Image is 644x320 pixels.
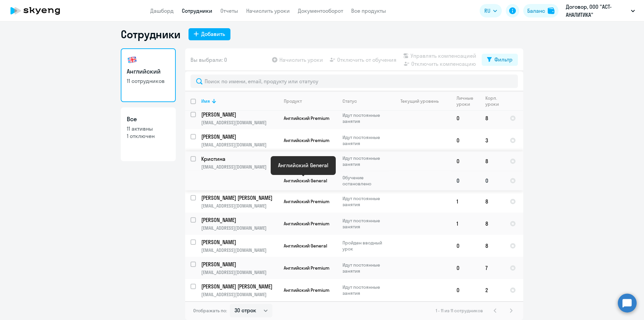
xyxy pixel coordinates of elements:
a: Английский11 сотрудников [121,48,176,102]
p: [PERSON_NAME] [201,133,277,140]
img: balance [548,7,554,14]
a: [PERSON_NAME] [201,216,278,224]
a: [PERSON_NAME] [201,111,278,118]
span: Английский General [284,243,327,249]
p: [EMAIL_ADDRESS][DOMAIN_NAME] [201,291,278,298]
td: 8 [480,151,504,171]
div: Имя [201,98,278,104]
span: Английский Premium [284,287,329,293]
td: 0 [451,171,480,190]
div: Личные уроки [457,95,480,107]
td: 8 [480,213,504,235]
p: [EMAIL_ADDRESS][DOMAIN_NAME] [201,203,278,209]
button: Фильтр [482,54,518,66]
td: 7 [480,257,504,279]
button: Балансbalance [523,4,558,17]
a: Сотрудники [182,7,212,14]
a: Начислить уроки [246,7,290,14]
div: Текущий уровень [400,98,439,104]
div: Корп. уроки [485,95,504,107]
td: 3 [480,129,504,151]
p: [PERSON_NAME] [201,111,277,118]
p: [PERSON_NAME] [201,238,277,246]
div: Английский General [278,161,328,169]
p: [PERSON_NAME] [PERSON_NAME] [201,194,277,201]
h3: Английский [127,67,170,76]
p: Идут постоянные занятия [342,284,388,296]
a: Документооборот [298,7,343,14]
td: 0 [451,151,480,171]
a: Все11 активны1 отключен [121,107,176,161]
a: Дашборд [150,7,174,14]
h1: Сотрудники [121,28,180,41]
span: Английский Premium [284,198,329,204]
p: [EMAIL_ADDRESS][DOMAIN_NAME] [201,164,278,170]
span: RU [484,7,490,15]
p: Идут постоянные занятия [342,112,388,124]
td: 8 [480,107,504,129]
td: 0 [451,279,480,301]
p: [EMAIL_ADDRESS][DOMAIN_NAME] [201,120,278,126]
button: Добавить [189,28,230,40]
p: 1 отключен [127,132,170,140]
td: 0 [451,107,480,129]
a: Отчеты [220,7,238,14]
td: 1 [451,213,480,235]
a: [PERSON_NAME] [PERSON_NAME] [201,194,278,201]
a: Все продукты [351,7,386,14]
span: Английский Premium [284,221,329,227]
p: [EMAIL_ADDRESS][DOMAIN_NAME] [201,225,278,231]
td: 8 [480,190,504,213]
a: Кристина [201,155,278,163]
td: 2 [480,279,504,301]
a: [PERSON_NAME] [201,238,278,246]
span: Вы выбрали: 0 [191,56,227,64]
div: Добавить [201,30,225,38]
p: [EMAIL_ADDRESS][DOMAIN_NAME] [201,247,278,253]
td: 8 [480,235,504,257]
p: Договор, ООО "АСТ-АНАЛИТИКА" [566,3,628,19]
div: Продукт [284,98,302,104]
p: [EMAIL_ADDRESS][DOMAIN_NAME] [201,142,278,148]
p: Кристина [201,155,277,163]
input: Поиск по имени, email, продукту или статусу [191,75,518,88]
p: [PERSON_NAME] [201,216,277,224]
span: Отображать по: [193,308,227,314]
p: Идут постоянные занятия [342,195,388,208]
td: 0 [480,171,504,190]
div: Статус [342,98,357,104]
p: Идут постоянные занятия [342,155,388,167]
span: 1 - 11 из 11 сотрудников [436,308,483,314]
p: Идут постоянные занятия [342,134,388,146]
td: 0 [451,257,480,279]
h3: Все [127,115,170,124]
span: Английский Premium [284,115,329,121]
button: Договор, ООО "АСТ-АНАЛИТИКА" [562,3,638,19]
div: Фильтр [494,55,513,63]
span: Английский Premium [284,265,329,271]
p: 11 активны [127,125,170,132]
div: Баланс [527,7,545,15]
p: [PERSON_NAME] [PERSON_NAME] [201,283,277,290]
td: 0 [451,235,480,257]
img: english [127,54,138,65]
a: [PERSON_NAME] [201,133,278,140]
div: Имя [201,98,210,104]
td: 1 [451,190,480,213]
p: Идут постоянные занятия [342,262,388,274]
a: [PERSON_NAME] [PERSON_NAME] [201,283,278,290]
p: 11 сотрудников [127,77,170,85]
p: Идут постоянные занятия [342,218,388,230]
p: [EMAIL_ADDRESS][DOMAIN_NAME] [201,269,278,275]
p: Пройден вводный урок [342,240,388,252]
button: RU [480,4,502,17]
p: [PERSON_NAME] [201,261,277,268]
div: Текущий уровень [394,98,451,104]
a: [PERSON_NAME] [201,261,278,268]
td: 0 [451,129,480,151]
p: Обучение остановлено [342,175,388,187]
span: Английский Premium [284,137,329,143]
span: Английский General [284,178,327,184]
